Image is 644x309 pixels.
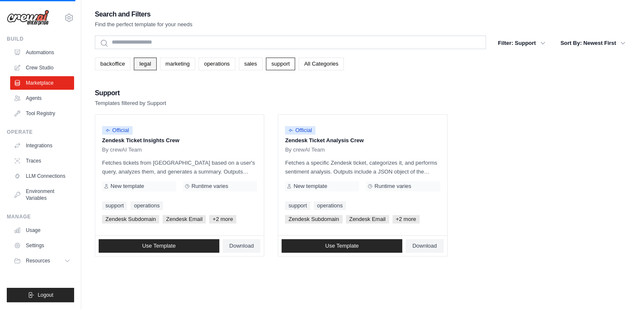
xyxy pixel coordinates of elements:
span: By crewAI Team [102,146,142,153]
h2: Support [95,87,166,99]
button: Sort By: Newest First [556,36,630,51]
div: Operate [7,129,74,135]
span: By crewAI Team [285,146,325,153]
span: New template [293,183,327,190]
span: Zendesk Email [346,215,389,223]
p: Zendesk Ticket Analysis Crew [285,136,440,145]
a: Download [406,239,444,253]
a: Use Template [282,239,402,253]
button: Resources [10,254,74,268]
span: Zendesk Subdomain [285,215,342,223]
div: Manage [7,213,74,220]
button: Filter: Support [493,36,550,51]
a: Tool Registry [10,107,74,120]
a: Traces [10,154,74,168]
img: Logo [7,10,49,26]
span: Download [412,243,437,249]
a: operations [199,58,235,70]
a: operations [314,201,346,210]
p: Zendesk Ticket Insights Crew [102,136,257,145]
span: Zendesk Email [163,215,206,223]
a: Crew Studio [10,61,74,74]
a: support [102,201,127,210]
span: Official [285,126,315,135]
p: Fetches tickets from [GEOGRAPHIC_DATA] based on a user's query, analyzes them, and generates a su... [102,158,257,176]
a: operations [130,201,163,210]
a: support [285,201,310,210]
a: marketing [160,58,195,70]
a: All Categories [299,58,344,70]
span: Zendesk Subdomain [102,215,159,223]
a: Use Template [99,239,219,253]
span: Official [102,126,133,135]
p: Fetches a specific Zendesk ticket, categorizes it, and performs sentiment analysis. Outputs inclu... [285,158,440,176]
a: support [266,58,295,70]
a: legal [134,58,156,70]
a: Usage [10,223,74,237]
span: Runtime varies [374,183,411,190]
span: Resources [26,257,50,264]
a: Download [223,239,261,253]
span: +2 more [209,215,236,223]
a: LLM Connections [10,169,74,183]
a: sales [239,58,263,70]
a: Integrations [10,139,74,152]
p: Templates filtered by Support [95,99,166,108]
a: backoffice [95,58,130,70]
button: Logout [7,288,74,302]
span: +2 more [392,215,420,223]
a: Settings [10,239,74,252]
span: Use Template [325,243,359,249]
span: Use Template [142,243,176,249]
span: Runtime varies [191,183,228,190]
span: Logout [38,292,53,298]
span: Download [229,243,254,249]
h2: Search and Filters [95,8,193,20]
div: Build [7,36,74,42]
a: Environment Variables [10,185,74,205]
p: Find the perfect template for your needs [95,20,193,29]
a: Automations [10,46,74,59]
a: Marketplace [10,76,74,90]
span: New template [111,183,144,190]
a: Agents [10,91,74,105]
